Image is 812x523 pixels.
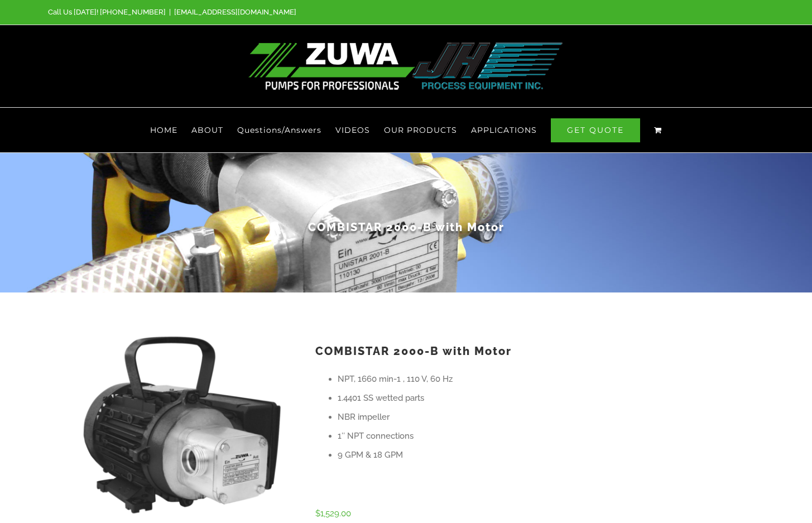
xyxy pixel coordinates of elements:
[315,508,320,519] span: $
[150,108,177,152] a: HOME
[48,8,166,16] span: Call Us [DATE]! [PHONE_NUMBER]
[338,370,710,388] li: NPT, 1660 min-1 , 110 V, 60 Hz
[191,108,223,152] a: ABOUT
[338,388,710,407] li: 1.4401 SS wetted parts
[335,126,370,134] span: VIDEOS
[237,108,321,152] a: Questions/Answers
[654,108,662,152] a: View Cart
[384,126,457,134] span: OUR PRODUCTS
[338,407,710,426] li: NBR impeller
[471,126,537,134] span: APPLICATIONS
[315,508,351,519] bdi: 1,529.00
[471,108,537,152] a: APPLICATIONS
[191,126,223,134] span: ABOUT
[237,126,321,134] span: Questions/Answers
[384,108,457,152] a: OUR PRODUCTS
[80,219,733,235] h1: COMBISTAR 2000-B with Motor
[551,118,640,142] span: GET QUOTE
[338,426,710,445] li: 1″ NPT connections
[174,8,296,16] a: [EMAIL_ADDRESS][DOMAIN_NAME]
[338,445,710,464] li: 9 GPM & 18 GPM
[315,342,710,361] h1: COMBISTAR 2000-B with Motor
[335,108,370,152] a: VIDEOS
[551,108,640,152] a: GET QUOTE
[48,108,764,152] nav: Main Menu
[150,126,177,134] span: HOME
